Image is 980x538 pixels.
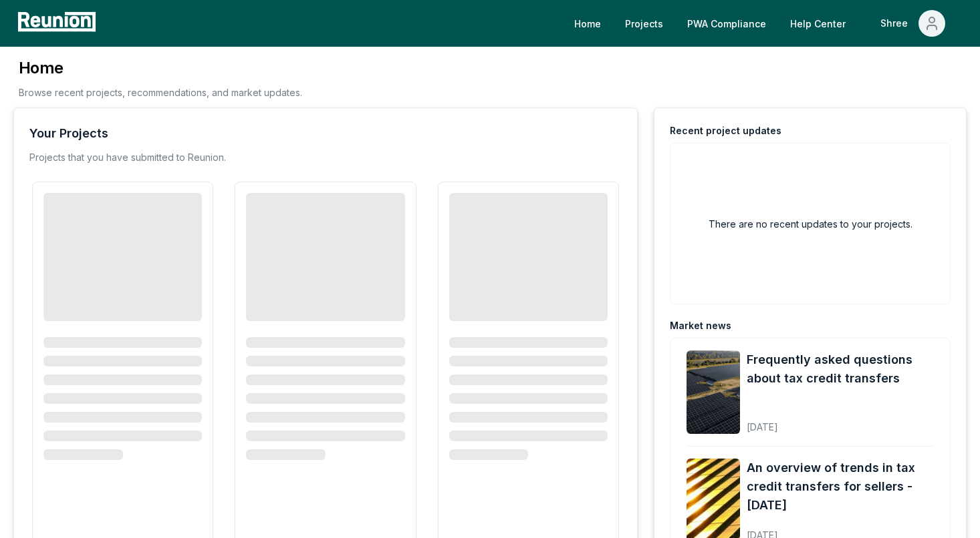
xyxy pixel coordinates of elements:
a: Home [564,10,612,37]
div: Shree [880,10,913,37]
a: PWA Compliance [677,10,777,37]
a: Frequently asked questions about tax credit transfers [747,350,934,388]
h2: There are no recent updates to your projects. [709,217,912,231]
img: Frequently asked questions about tax credit transfers [687,350,740,434]
nav: Main [564,10,967,37]
a: An overview of trends in tax credit transfers for sellers - [DATE] [747,459,934,515]
div: Market news [670,319,731,332]
div: Your Projects [29,124,108,143]
p: Projects that you have submitted to Reunion. [29,151,226,164]
a: Projects [614,10,674,37]
p: Browse recent projects, recommendations, and market updates. [19,85,302,99]
div: Recent project updates [670,124,781,138]
button: Shree [870,10,956,37]
h3: Home [19,57,302,79]
div: [DATE] [747,411,934,434]
a: Help Center [779,10,856,37]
